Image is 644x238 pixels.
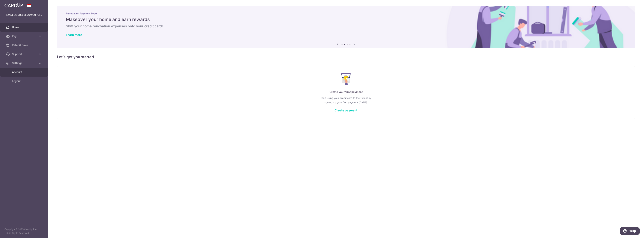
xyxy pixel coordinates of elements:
[12,34,37,38] span: Pay
[6,13,42,17] p: [EMAIL_ADDRESS][DOMAIN_NAME]
[620,227,640,236] iframe: Opens a widget where you can find more information
[12,61,37,65] span: Settings
[12,52,37,56] span: Support
[65,96,627,105] p: Start using your credit card to the fullest by setting up your first payment [DATE]!
[66,24,626,28] h6: Shift your home renovation expenses onto your credit card!
[66,12,626,15] p: Renovation Payment Type
[65,90,627,94] p: Create your first payment
[66,16,626,22] h5: Makeover your home and earn rewards
[57,6,635,48] img: Renovation banner
[12,25,37,29] span: Home
[57,54,635,60] h5: Let’s get you started
[4,3,23,7] img: CardUp
[335,108,357,112] a: Create payment
[12,43,37,47] span: Refer & Save
[12,79,37,83] span: Logout
[66,33,82,37] a: Learn more
[341,73,351,85] img: Make Payment
[12,70,37,74] span: Account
